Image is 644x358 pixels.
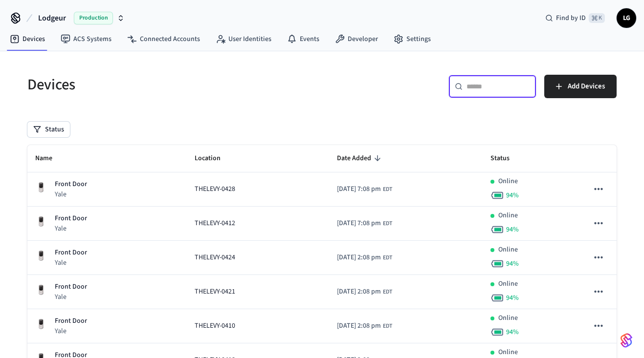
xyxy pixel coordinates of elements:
[195,321,235,331] span: THELEVY-0410
[55,213,87,224] p: Front Door
[337,184,381,194] span: [DATE] 7:08 pm
[537,9,613,27] div: Find by ID⌘ K
[2,30,53,48] a: Devices
[55,292,87,302] p: Yale
[55,248,87,258] p: Front Door
[498,211,518,221] p: Online
[498,245,518,255] p: Online
[27,122,70,137] button: Status
[383,322,392,331] span: EDT
[506,327,519,337] span: 94 %
[195,151,233,166] span: Location
[337,218,381,229] span: [DATE] 7:08 pm
[208,30,279,48] a: User Identities
[498,176,518,187] p: Online
[386,30,439,48] a: Settings
[53,30,119,48] a: ACS Systems
[337,287,392,297] div: America/New_York
[195,287,235,297] span: THELEVY-0421
[35,151,65,166] span: Name
[589,13,605,23] span: ⌘ K
[55,282,87,292] p: Front Door
[544,75,617,98] button: Add Devices
[55,190,87,199] p: Yale
[74,12,113,24] span: Production
[618,9,635,27] span: LG
[383,253,392,262] span: EDT
[55,179,87,190] p: Front Door
[35,318,47,330] img: Yale Assure Touchscreen Wifi Smart Lock, Satin Nickel, Front
[27,75,316,95] h5: Devices
[55,316,87,326] p: Front Door
[337,151,384,166] span: Date Added
[327,30,386,48] a: Developer
[337,253,392,263] div: America/New_York
[337,218,392,229] div: America/New_York
[35,284,47,296] img: Yale Assure Touchscreen Wifi Smart Lock, Satin Nickel, Front
[498,279,518,289] p: Online
[556,13,586,23] span: Find by ID
[490,151,522,166] span: Status
[337,253,381,263] span: [DATE] 2:08 pm
[337,321,381,331] span: [DATE] 2:08 pm
[38,12,66,24] span: Lodgeur
[195,218,235,229] span: THELEVY-0412
[617,8,636,28] button: LG
[337,184,392,194] div: America/New_York
[621,333,632,348] img: SeamLogoGradient.69752ec5.svg
[337,287,381,297] span: [DATE] 2:08 pm
[498,313,518,323] p: Online
[195,253,235,263] span: THELEVY-0424
[337,321,392,331] div: America/New_York
[506,293,519,303] span: 94 %
[35,216,47,228] img: Yale Assure Touchscreen Wifi Smart Lock, Satin Nickel, Front
[119,30,208,48] a: Connected Accounts
[279,30,327,48] a: Events
[35,250,47,262] img: Yale Assure Touchscreen Wifi Smart Lock, Satin Nickel, Front
[568,80,605,93] span: Add Devices
[195,184,235,194] span: THELEVY-0428
[35,182,47,193] img: Yale Assure Touchscreen Wifi Smart Lock, Satin Nickel, Front
[506,225,519,234] span: 94 %
[383,185,392,194] span: EDT
[506,259,519,269] span: 94 %
[383,219,392,228] span: EDT
[55,326,87,336] p: Yale
[498,347,518,358] p: Online
[383,288,392,296] span: EDT
[55,258,87,268] p: Yale
[506,190,519,200] span: 94 %
[55,224,87,233] p: Yale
